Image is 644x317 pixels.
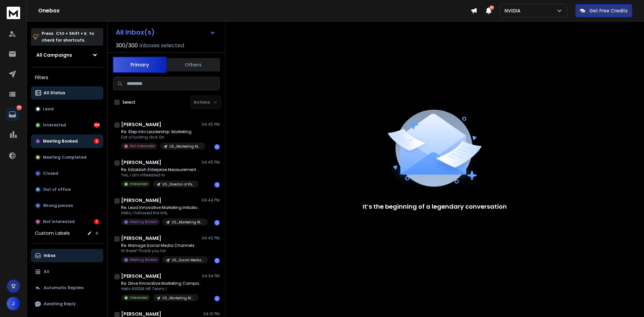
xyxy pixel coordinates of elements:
p: Interested [43,122,66,128]
h3: Filters [31,73,103,82]
p: 04:45 PM [202,122,220,127]
p: US_Director of Padi Media_14(14/8) [162,182,195,187]
div: 1 [214,144,220,150]
p: US_Marketing Manager_12(13/8) [172,220,204,225]
a: 109 [6,108,19,121]
p: Meeting Completed [43,155,87,160]
p: It’s the beginning of a legendary conversation [363,202,507,211]
button: All [31,265,103,278]
p: Yes, I am interested in [121,172,202,178]
h3: Custom Labels [35,230,70,236]
p: 04:40 PM [202,235,220,241]
h1: [PERSON_NAME] [121,159,161,166]
h1: [PERSON_NAME] [121,273,161,279]
h3: Inboxes selected [139,42,184,50]
p: Interested [130,181,148,187]
p: US_Social Media Manager_02(13/8) [172,258,204,263]
p: Automatic Replies [44,285,84,290]
button: Awaiting Reply [31,297,103,311]
button: Others [166,57,220,72]
p: 04:45 PM [202,160,220,165]
h1: Onebox [38,7,471,15]
button: All Campaigns [31,48,103,62]
p: 109 [16,105,22,110]
p: 04:34 PM [202,273,220,279]
p: NVIDIA [504,7,523,14]
p: Hello NVIDIA HR Team, I [121,286,202,292]
p: 04:44 PM [202,198,220,203]
p: 04:31 PM [203,311,220,317]
h1: All Inbox(s) [116,29,155,36]
p: Press to check for shortcuts. [42,30,94,44]
button: Meeting Completed [31,151,103,164]
div: 2 [94,139,99,144]
button: Inbox [31,249,103,262]
p: Inbox [44,253,55,258]
p: Meeting Booked [130,219,157,224]
span: Ctrl + Shift + k [55,30,88,37]
button: J [7,297,20,310]
p: Re: Step into Leadership: Marketing [121,129,202,135]
button: Primary [113,57,166,73]
p: Meeting Booked [43,139,78,144]
p: Closed [43,171,58,176]
p: Not Interested [130,144,155,149]
p: US_Marketing Manager_21(12/8) [162,296,195,301]
h1: [PERSON_NAME] [121,235,161,242]
button: Get Free Credits [575,4,632,17]
div: 1 [214,220,220,225]
p: Awaiting Reply [44,301,76,307]
button: Closed [31,167,103,180]
span: 50 [489,5,494,10]
p: US_Marketing Manager_30.(14/8) [169,144,202,149]
div: 1 [214,258,220,263]
p: Hello, I followed the link, [121,210,202,216]
p: Re: Drive Innovative Marketing Campaigns [121,281,202,286]
button: Interested106 [31,118,103,132]
p: Not Interested [43,219,75,224]
p: All [44,269,49,274]
img: logo [7,7,20,19]
p: Get Free Credits [589,7,628,14]
div: 1 [214,296,220,301]
button: All Status [31,86,103,100]
p: Wrong person [43,203,73,208]
p: Hi there! Thank you for [121,248,202,254]
button: Not Interested1 [31,215,103,228]
p: Out of office [43,187,71,192]
button: Lead [31,102,103,116]
p: Lead [43,106,54,112]
h1: [PERSON_NAME] [121,121,161,128]
p: Eat a fucking dick On [121,135,202,140]
p: Re: Lead Innovative Marketing Initiatives [121,205,202,210]
button: Out of office [31,183,103,196]
label: Select [122,100,136,105]
h1: All Campaigns [36,52,72,58]
button: Automatic Replies [31,281,103,295]
button: All Inbox(s) [110,25,221,39]
p: Re: Establish Enterprise Measurement and [121,167,202,172]
div: 1 [214,182,220,188]
div: 106 [94,122,99,128]
p: Meeting Booked [130,257,157,262]
button: Meeting Booked2 [31,135,103,148]
span: 300 / 300 [116,42,138,50]
p: Interested [130,295,148,300]
button: Wrong person [31,199,103,212]
p: All Status [44,90,65,96]
h1: [PERSON_NAME] [121,197,161,204]
p: Re: Manage Social Media Channels [121,243,202,248]
div: 1 [94,219,99,224]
